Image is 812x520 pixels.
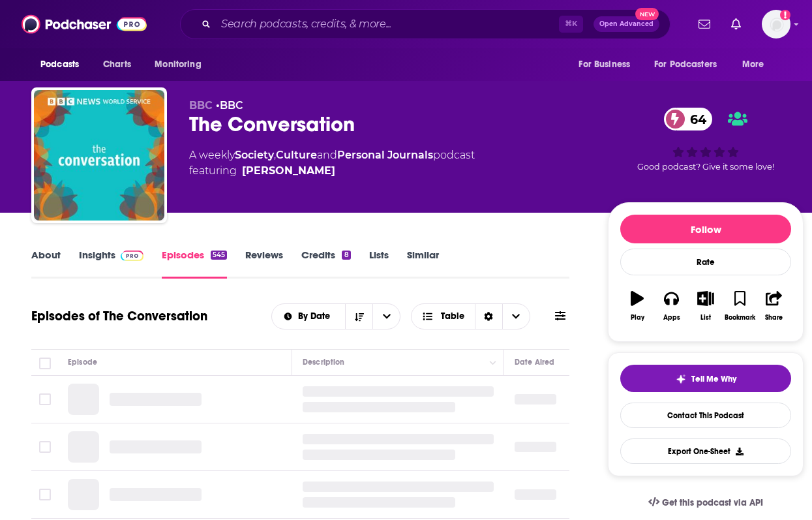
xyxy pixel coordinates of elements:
button: Export One-Sheet [620,438,791,464]
button: Open AdvancedNew [594,16,659,32]
span: and [317,149,337,161]
div: Share [765,314,783,322]
img: tell me why sparkle [676,374,686,384]
span: Podcasts [40,55,79,74]
button: Share [757,283,791,329]
span: Open Advanced [599,21,654,27]
div: 545 [211,251,227,260]
span: For Podcasters [654,55,717,74]
span: Logged in as yonahlieberman [762,10,790,38]
a: BBC [220,99,243,112]
h2: Choose List sort [271,303,401,329]
div: Bookmark [725,314,755,322]
span: Toggle select row [39,441,51,453]
button: Play [620,283,654,329]
a: Lists [369,249,389,279]
button: Follow [620,215,791,243]
button: Column Actions [485,355,501,371]
span: featuring [189,163,475,179]
a: Get this podcast via API [638,487,774,519]
h1: Episodes of The Conversation [31,308,207,324]
img: Podchaser - Follow, Share and Rate Podcasts [22,12,147,37]
div: Rate [620,249,791,275]
a: Show notifications dropdown [693,13,715,35]
img: User Profile [762,10,790,38]
a: Similar [407,249,439,279]
button: open menu [569,52,646,77]
input: Search podcasts, credits, & more... [216,14,559,35]
span: • [216,99,243,112]
button: Show profile menu [762,10,790,38]
span: New [635,8,659,20]
span: Toggle select row [39,393,51,405]
a: Culture [276,149,317,161]
a: Society [235,149,274,161]
a: Contact This Podcast [620,403,791,428]
span: ⌘ K [559,16,583,33]
div: 64Good podcast? Give it some love! [608,99,804,180]
a: 64 [664,108,713,130]
button: open menu [646,52,736,77]
span: , [274,149,276,161]
a: Kim Chakanetsa [242,163,335,179]
a: About [31,249,61,279]
span: By Date [298,312,335,321]
button: open menu [272,312,346,321]
span: Monitoring [155,55,201,74]
button: Apps [654,283,688,329]
a: Personal Journals [337,149,433,161]
svg: Add a profile image [780,10,790,20]
a: Show notifications dropdown [726,13,746,35]
div: Description [303,354,344,370]
span: BBC [189,99,213,112]
button: open menu [31,52,96,77]
div: A weekly podcast [189,147,475,179]
span: Toggle select row [39,489,51,500]
div: Play [631,314,644,322]
div: Search podcasts, credits, & more... [180,9,670,39]
button: tell me why sparkleTell Me Why [620,365,791,392]
a: InsightsPodchaser Pro [79,249,143,279]
span: Table [441,312,464,321]
span: Charts [103,55,131,74]
a: Credits8 [301,249,350,279]
button: Bookmark [723,283,757,329]
span: For Business [579,55,630,74]
a: Episodes545 [162,249,227,279]
div: 8 [342,251,350,260]
div: List [700,314,711,322]
a: Reviews [245,249,283,279]
div: Date Aired [515,354,554,370]
span: Good podcast? Give it some love! [637,162,774,172]
button: List [689,283,723,329]
div: Apps [663,314,680,322]
div: Sort Direction [475,304,502,329]
img: Podchaser Pro [121,251,143,261]
button: Sort Direction [345,304,372,329]
span: Tell Me Why [691,374,736,384]
div: Episode [68,354,97,370]
a: Charts [95,52,139,77]
span: 64 [677,108,713,130]
button: open menu [733,52,781,77]
span: More [742,55,764,74]
button: open menu [372,304,400,329]
button: Choose View [411,303,530,329]
img: The Conversation [34,90,164,221]
span: Get this podcast via API [662,497,763,508]
button: open menu [145,52,218,77]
